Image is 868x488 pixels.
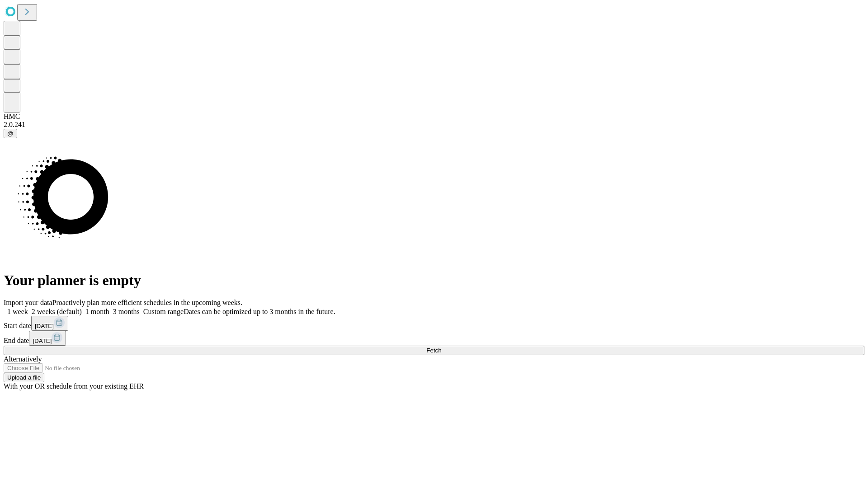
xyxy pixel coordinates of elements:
[7,130,14,137] span: @
[4,113,864,121] div: HMC
[143,308,184,315] span: Custom range
[4,382,144,390] span: With your OR schedule from your existing EHR
[4,121,864,129] div: 2.0.241
[7,308,28,315] span: 1 week
[35,323,54,329] span: [DATE]
[33,338,52,344] span: [DATE]
[4,331,864,346] div: End date
[4,346,864,355] button: Fetch
[4,373,44,382] button: Upload a file
[31,316,68,331] button: [DATE]
[4,299,52,306] span: Import your data
[426,347,441,354] span: Fetch
[85,308,109,315] span: 1 month
[32,308,82,315] span: 2 weeks (default)
[113,308,140,315] span: 3 months
[29,331,66,346] button: [DATE]
[52,299,242,306] span: Proactively plan more efficient schedules in the upcoming weeks.
[4,272,864,289] h1: Your planner is empty
[4,355,42,363] span: Alternatively
[4,316,864,331] div: Start date
[184,308,335,315] span: Dates can be optimized up to 3 months in the future.
[4,129,17,138] button: @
